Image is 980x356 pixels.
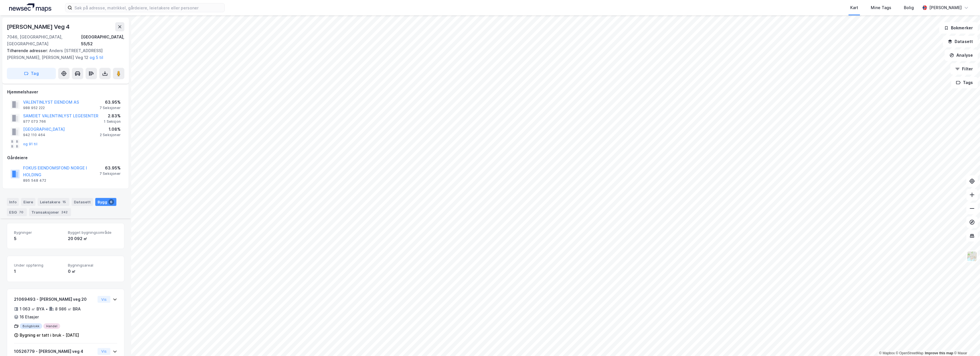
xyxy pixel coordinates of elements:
[20,332,79,339] div: Bygning er tatt i bruk - [DATE]
[14,348,95,355] div: 10526779 - [PERSON_NAME] veg 4
[100,99,121,106] div: 63.95%
[7,208,27,216] div: ESG
[14,263,63,268] span: Under oppføring
[72,198,93,206] div: Datasett
[14,296,95,303] div: 21069493 - [PERSON_NAME] veg 20
[939,22,978,34] button: Bokmerker
[81,34,124,47] div: [GEOGRAPHIC_DATA], 55/52
[950,63,978,75] button: Filter
[7,48,49,53] span: Tilhørende adresser:
[61,199,67,205] div: 15
[943,36,978,47] button: Datasett
[68,263,117,268] span: Bygningsareal
[55,306,81,312] div: 8 986 ㎡ BRA
[951,329,980,356] div: Kontrollprogram for chat
[68,230,117,235] span: Bygget bygningsområde
[23,133,45,137] div: 942 110 464
[68,235,117,242] div: 20 092 ㎡
[7,68,56,79] button: Tag
[100,106,121,110] div: 7 Seksjoner
[929,4,962,11] div: [PERSON_NAME]
[879,351,895,355] a: Mapbox
[104,112,121,119] div: 2.83%
[951,77,978,88] button: Tags
[7,34,81,47] div: 7046, [GEOGRAPHIC_DATA], [GEOGRAPHIC_DATA]
[20,314,39,320] div: 16 Etasjer
[7,89,124,95] div: Hjemmelshaver
[896,351,924,355] a: OpenStreetMap
[23,178,46,183] div: 895 548 472
[46,307,48,311] div: •
[951,329,980,356] iframe: Chat Widget
[100,171,121,176] div: 7 Seksjoner
[98,348,110,355] button: Vis
[60,209,69,215] div: 242
[23,119,46,124] div: 977 073 766
[108,199,114,205] div: 6
[100,126,121,133] div: 1.08%
[18,209,25,215] div: 70
[98,296,110,303] button: Vis
[23,106,45,110] div: 988 952 222
[7,47,120,61] div: Anders [STREET_ADDRESS][PERSON_NAME], [PERSON_NAME] Veg 12
[9,3,51,12] img: logo.a4113a55bc3d86da70a041830d287a7e.svg
[104,119,121,124] div: 1 Seksjon
[95,198,116,206] div: Bygg
[29,208,71,216] div: Transaksjoner
[21,198,35,206] div: Eiere
[100,133,121,137] div: 2 Seksjoner
[7,154,124,161] div: Gårdeiere
[904,4,914,11] div: Bolig
[14,230,63,235] span: Bygninger
[72,3,224,12] input: Søk på adresse, matrikkel, gårdeiere, leietakere eller personer
[68,268,117,275] div: 0 ㎡
[945,50,978,61] button: Analyse
[100,165,121,171] div: 63.95%
[850,4,858,11] div: Kart
[20,306,44,312] div: 1 063 ㎡ BYA
[38,198,69,206] div: Leietakere
[871,4,891,11] div: Mine Tags
[925,351,953,355] a: Improve this map
[7,198,19,206] div: Info
[14,235,63,242] div: 5
[14,268,63,275] div: 1
[967,251,977,262] img: Z
[7,22,71,31] div: [PERSON_NAME] Veg 4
